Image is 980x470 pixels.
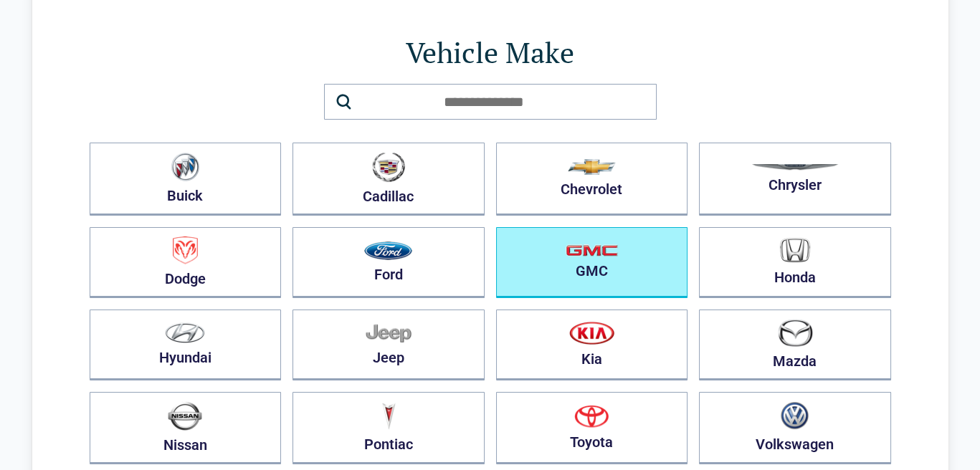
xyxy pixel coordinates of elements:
[292,392,485,464] button: Pontiac
[496,392,688,464] button: Toyota
[292,227,485,298] button: Ford
[90,143,282,216] button: Buick
[699,392,891,464] button: Volkswagen
[699,143,891,216] button: Chrysler
[496,143,688,216] button: Chevrolet
[90,392,282,464] button: Nissan
[90,227,282,298] button: Dodge
[699,310,891,380] button: Mazda
[90,32,891,72] h1: Vehicle Make
[292,143,485,216] button: Cadillac
[496,310,688,380] button: Kia
[292,310,485,380] button: Jeep
[496,227,688,298] button: GMC
[699,227,891,298] button: Honda
[90,310,282,380] button: Hyundai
